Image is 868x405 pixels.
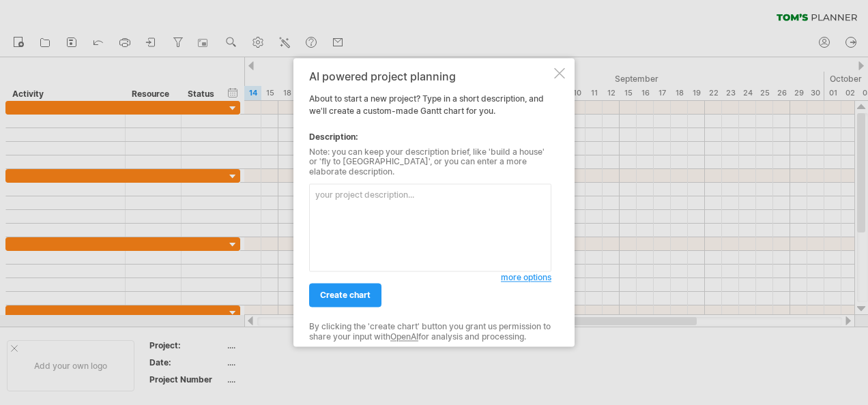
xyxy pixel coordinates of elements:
[501,272,551,284] a: more options
[309,284,381,307] a: create chart
[309,147,551,177] div: Note: you can keep your description brief, like 'build a house' or 'fly to [GEOGRAPHIC_DATA]', or...
[320,290,371,301] span: create chart
[309,70,551,82] div: AI powered project planning
[390,331,418,342] a: OpenAI
[501,273,551,283] span: more options
[309,131,551,143] div: Description:
[309,70,551,334] div: About to start a new project? Type in a short description, and we'll create a custom-made Gantt c...
[309,322,551,342] div: By clicking the 'create chart' button you grant us permission to share your input with for analys...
